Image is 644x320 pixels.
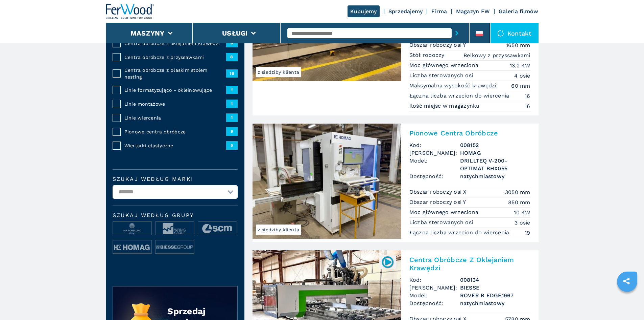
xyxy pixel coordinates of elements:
p: Liczba sterowanych osi [409,72,475,79]
h3: 008152 [460,141,530,149]
h3: 008134 [460,276,530,284]
a: Magazyn FW [456,8,490,15]
span: 1 [226,113,238,122]
p: Obszar roboczy osi Y [409,198,468,206]
h3: DRILLTEQ V-200-OPTIMAT BHX055 [460,157,530,172]
span: Dostępność: [409,172,460,180]
em: 4 osie [514,72,530,80]
a: sharethis [618,273,635,290]
span: 5 [226,141,238,149]
a: Pionowe Centra Obróbcze HOMAG DRILLTEQ V-200-OPTIMAT BHX055z siedziby klientaPionowe Centra Obrób... [253,124,539,242]
p: Łączna liczba wrzecion do wiercenia [409,229,511,236]
em: 16 [525,92,530,100]
p: Moc głównego wrzeciona [409,62,480,69]
span: Dostępność: [409,299,460,307]
p: Ilość miejsc w magazynku [409,102,481,110]
span: natychmiastowy [460,299,530,307]
h2: Centra Obróbcze Z Oklejaniem Krawędzi [409,256,530,272]
span: Kod: [409,276,460,284]
p: Obszar roboczy osi X [409,188,469,196]
button: Maszyny [130,29,165,37]
span: 9 [226,127,238,135]
img: image [113,240,151,254]
label: Szukaj według marki [113,176,238,182]
em: 3050 mm [505,188,530,196]
a: Sprzedajemy [388,8,423,15]
em: 13.2 KW [510,62,530,69]
h3: BIESSE [460,284,530,292]
h2: Pionowe Centra Obróbcze [409,129,530,137]
em: 16 [525,102,530,110]
span: Model: [409,157,460,172]
span: z siedziby klienta [256,67,301,77]
p: Liczba sterowanych osi [409,219,475,226]
em: 3 osie [515,219,530,227]
h3: HOMAG [460,149,530,157]
img: image [156,222,194,235]
img: Pionowe Centra Obróbcze HOMAG DRILLTEQ V-200-OPTIMAT BHX055 [253,124,401,239]
span: Pionowe centra obróbcze [124,128,226,135]
img: image [198,222,237,235]
p: Moc głównego wrzeciona [409,209,480,216]
span: [PERSON_NAME]: [409,284,460,292]
span: 16 [226,69,238,78]
em: Belkowy z przyssawkami [463,51,530,59]
em: 850 mm [508,198,530,206]
span: 1 [226,86,238,94]
h3: ROVER B EDGE1967 [460,292,530,299]
div: Kontakt [491,23,539,43]
em: 60 mm [511,82,530,90]
span: natychmiastowy [460,172,530,180]
iframe: Chat [615,290,639,315]
span: Kod: [409,141,460,149]
button: submit-button [452,25,462,41]
span: Model: [409,292,460,299]
a: Kupujemy [348,5,380,17]
img: 008134 [381,255,394,269]
span: Centra obróbcze z przyssawkami [124,54,226,61]
img: Kontakt [497,30,504,37]
span: z siedziby klienta [256,225,301,235]
em: 1650 mm [506,41,530,49]
span: 1 [226,100,238,108]
a: Galeria filmów [499,8,539,15]
span: Wiertarki elastyczne [124,142,226,149]
em: 19 [525,229,530,237]
span: Szukaj według grupy [113,213,238,218]
span: Linie montażowe [124,101,226,107]
span: 8 [226,53,238,61]
em: 10 KW [514,209,530,216]
p: Stół roboczy [409,51,446,59]
p: Łączna liczba wrzecion do wiercenia [409,92,511,100]
img: Ferwood [106,4,154,19]
button: Usługi [222,29,248,37]
span: Linie formatyzująco - okleinowujące [124,87,226,93]
span: Linie wiercenia [124,114,226,121]
p: Obszar roboczy osi Y [409,41,468,49]
p: Maksymalna wysokość krawędzi [409,82,498,89]
a: Firma [431,8,447,15]
span: Centra obróbcze z płaskim stołem nesting [124,67,226,80]
span: [PERSON_NAME]: [409,149,460,157]
img: image [156,240,194,254]
img: image [113,222,151,235]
